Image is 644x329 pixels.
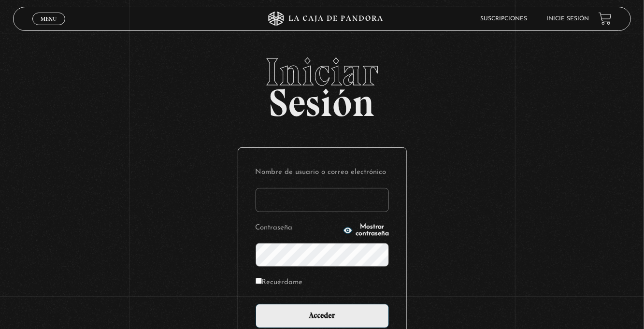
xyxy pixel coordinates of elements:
label: Contraseña [256,221,341,236]
button: Mostrar contraseña [343,224,389,237]
span: Mostrar contraseña [356,224,389,237]
a: View your shopping cart [599,12,612,25]
h2: Sesión [13,53,631,114]
span: Menu [41,16,57,22]
span: Iniciar [13,53,631,91]
input: Acceder [256,304,389,328]
input: Recuérdame [256,278,262,284]
label: Nombre de usuario o correo electrónico [256,165,389,180]
a: Suscripciones [480,16,527,22]
a: Inicie sesión [546,16,589,22]
label: Recuérdame [256,275,303,290]
span: Cerrar [37,24,60,30]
